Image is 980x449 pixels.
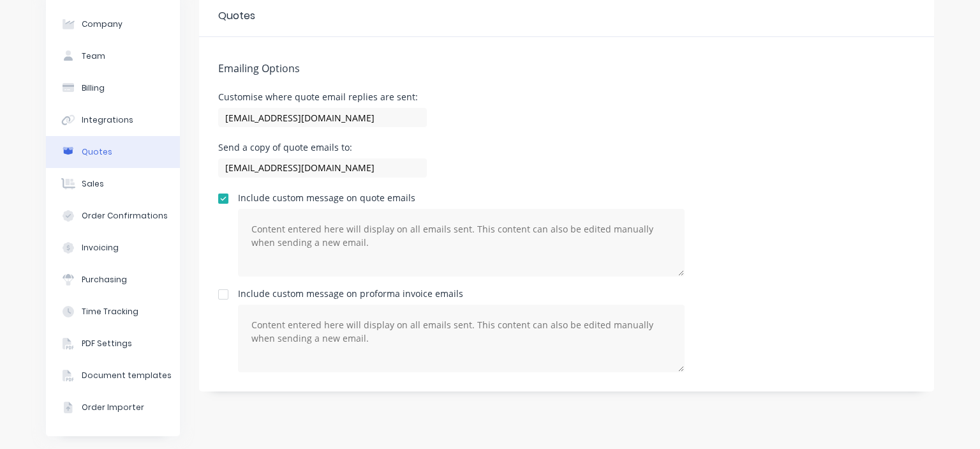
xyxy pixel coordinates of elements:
button: Invoicing [46,232,180,264]
div: Send a copy of quote emails to: [218,143,427,152]
h5: Emailing Options [218,63,915,75]
button: Company [46,8,180,40]
div: PDF Settings [82,338,132,349]
button: Order Confirmations [46,200,180,232]
div: Sales [82,178,104,190]
button: Time Tracking [46,296,180,328]
div: Billing [82,82,105,94]
button: Quotes [46,136,180,168]
button: Order Importer [46,392,180,423]
button: PDF Settings [46,328,180,360]
div: Time Tracking [82,306,138,317]
button: Integrations [46,104,180,136]
button: Team [46,40,180,72]
div: Customise where quote email replies are sent: [218,93,427,102]
div: Quotes [82,146,112,158]
div: Invoicing [82,242,119,254]
div: Document templates [82,370,172,381]
div: Team [82,50,105,62]
div: Order Confirmations [82,210,168,222]
div: Include custom message on proforma invoice emails [238,289,463,298]
button: Sales [46,168,180,200]
button: Document templates [46,360,180,392]
div: Integrations [82,114,133,126]
div: Company [82,19,122,30]
button: Billing [46,72,180,104]
button: Purchasing [46,264,180,296]
div: Include custom message on quote emails [238,194,447,202]
div: Purchasing [82,274,127,285]
div: Quotes [218,8,255,24]
div: Order Importer [82,402,144,413]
